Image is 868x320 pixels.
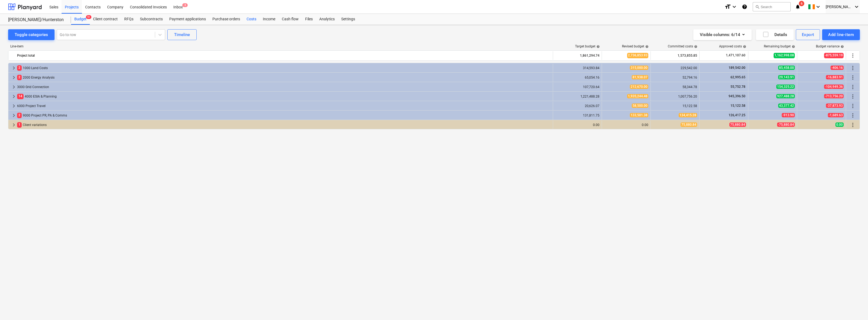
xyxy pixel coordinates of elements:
[824,94,844,98] span: -713,756.20
[182,3,188,7] span: 4
[627,53,648,58] span: 2,736,853.93
[630,85,648,89] span: 212,670.00
[653,76,697,79] div: 52,794.16
[11,84,17,90] span: keyboard_arrow_right
[679,113,697,117] span: 134,415.28
[725,53,746,58] span: 1,471,107.60
[782,113,795,117] span: -913.90
[8,44,553,48] div: Line-item
[209,14,243,25] a: Purchase orders
[719,44,746,48] div: Approved costs
[778,104,795,108] span: 43,377.42
[653,51,697,60] div: 1,573,855.85
[575,44,600,48] div: Target budget
[693,29,752,40] button: Visible columns:6/14
[121,14,137,25] div: RFQs
[729,122,746,127] span: 75,880.84
[824,53,844,58] span: -875,559.19
[17,75,22,80] span: 2
[728,94,746,98] span: 945,396.50
[777,122,795,127] span: -75,880.84
[850,74,856,81] span: More actions
[850,122,856,128] span: More actions
[835,122,844,127] span: 0.00
[822,29,860,40] button: Add line-item
[778,75,795,79] span: 29,143.91
[555,123,599,127] div: 0.00
[753,2,791,11] button: Search
[137,14,166,25] a: Subcontracts
[243,14,260,25] a: Costs
[799,1,804,6] span: 6
[17,113,22,118] span: 2
[778,66,795,70] span: 85,458.00
[802,31,814,38] div: Export
[791,45,795,48] span: help
[850,84,856,90] span: More actions
[653,104,697,108] div: 15,122.58
[555,95,599,98] div: 1,221,488.28
[630,66,648,70] span: 315,000.00
[622,44,649,48] div: Revised budget
[11,65,17,71] span: keyboard_arrow_right
[632,75,648,79] span: 81,938.07
[316,14,338,25] div: Analytics
[17,65,22,70] span: 2
[824,85,844,89] span: -104,949.36
[302,14,316,25] a: Files
[632,104,648,108] span: 58,500.00
[260,14,279,25] a: Income
[8,17,65,23] div: [PERSON_NAME]/Hunterston
[776,94,795,98] span: 927,488.28
[653,95,697,98] div: 1,007,756.20
[815,4,821,10] i: keyboard_arrow_down
[166,14,209,25] a: Payment applications
[338,14,358,25] a: Settings
[11,103,17,109] span: keyboard_arrow_right
[17,92,551,101] div: 4000 ESIA & Planning
[653,85,697,89] div: 58,344.78
[795,4,800,10] i: notifications
[828,113,844,117] span: -1,689.63
[826,5,853,9] span: [PERSON_NAME]
[555,51,599,60] div: 1,861,294.74
[15,31,48,38] div: Toggle categories
[850,52,856,59] span: More actions
[826,104,844,108] span: -37,873.93
[627,94,648,98] span: 1,935,244.48
[730,75,746,79] span: 62,995.65
[644,45,649,48] span: help
[841,294,868,320] div: Chat Widget
[17,111,551,120] div: 9000 Project PR, PA & Comms
[17,102,551,110] div: 6000 Project Travel
[11,74,17,81] span: keyboard_arrow_right
[828,31,854,38] div: Add line-item
[730,104,746,108] span: 15,122.58
[850,93,856,100] span: More actions
[700,31,745,38] div: Visible columns : 6/14
[555,76,599,79] div: 65,054.16
[604,123,648,127] div: 0.00
[653,66,697,70] div: 229,542.00
[86,15,91,19] span: 9+
[776,85,795,89] span: 154,325.22
[730,85,746,89] span: 55,752.78
[840,45,844,48] span: help
[279,14,302,25] a: Cash flow
[850,112,856,119] span: More actions
[731,4,738,10] i: keyboard_arrow_down
[595,45,600,48] span: help
[174,31,190,38] div: Timeline
[774,53,795,58] span: 1,162,998.08
[17,73,551,82] div: 2000 Energy Analysis
[90,14,121,25] a: Client contract
[764,44,795,48] div: Remaining budget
